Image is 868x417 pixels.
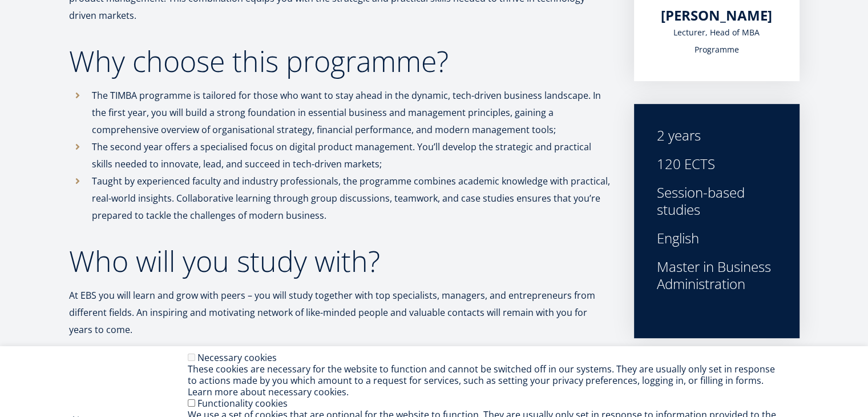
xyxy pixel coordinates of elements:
span: One-year MBA (in Estonian) [13,159,106,169]
p: At EBS you will learn and grow with peers – you will study together with top specialists, manager... [69,287,611,338]
input: One-year MBA (in Estonian) [3,159,10,167]
div: Master in Business Administration [657,258,777,292]
div: 2 years [657,127,777,144]
h2: Who will you study with? [69,247,611,275]
div: Session-based studies [657,184,777,218]
input: Two-year MBA [3,174,10,182]
a: [PERSON_NAME] [661,7,772,24]
p: The second year offers a specialised focus on digital product management. You’ll develop the stra... [92,138,611,173]
label: Functionality cookies [197,397,288,410]
span: Two-year MBA [13,174,62,184]
div: These cookies are necessary for the website to function and cannot be switched off in our systems... [188,363,777,398]
span: Last Name [271,1,308,11]
span: Technology Innovation MBA [13,189,110,199]
label: Necessary cookies [197,351,277,364]
span: [PERSON_NAME] [661,6,772,25]
div: 120 ECTS [657,155,777,173]
p: Taught by experienced faculty and industry professionals, the programme combines academic knowled... [92,173,611,224]
h2: Why choose this programme? [69,47,611,75]
div: English [657,230,777,247]
input: Technology Innovation MBA [3,189,10,197]
p: The TIMBA programme is tailored for those who want to stay ahead in the dynamic, tech-driven busi... [92,87,611,138]
div: Lecturer, Head of MBA Programme [657,24,777,58]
